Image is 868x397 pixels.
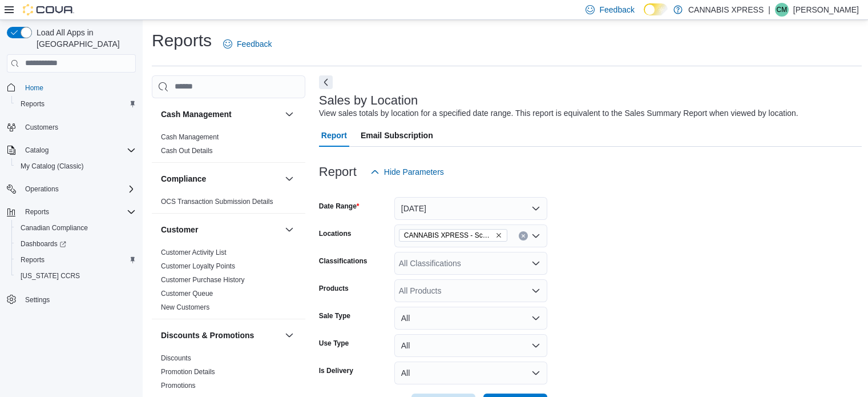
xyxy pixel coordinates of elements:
[531,286,540,295] button: Open list of options
[11,268,140,284] button: [US_STATE] CCRS
[161,275,245,284] span: Customer Purchase History
[161,262,235,270] a: Customer Loyalty Points
[161,303,209,312] span: New Customers
[319,202,360,211] label: Date Range
[152,351,305,397] div: Discounts & Promotions
[21,293,54,307] a: Settings
[21,162,84,171] span: My Catalog (Classic)
[16,221,136,235] span: Canadian Compliance
[161,382,196,390] a: Promotions
[11,96,140,112] button: Reports
[237,38,272,50] span: Feedback
[161,133,219,142] span: Cash Management
[531,259,540,268] button: Open list of options
[394,362,547,384] button: All
[25,207,49,216] span: Reports
[319,165,357,179] h3: Report
[282,223,296,236] button: Customer
[219,33,276,55] a: Feedback
[793,3,859,17] p: [PERSON_NAME]
[161,133,219,141] a: Cash Management
[404,230,493,241] span: CANNABIS XPRESS - Scarborough ([GEOGRAPHIC_DATA])
[2,79,140,96] button: Home
[21,121,63,134] a: Customers
[11,158,140,174] button: My Catalog (Classic)
[25,185,59,194] span: Operations
[16,97,49,111] a: Reports
[161,330,254,341] h3: Discounts & Promotions
[21,143,136,157] span: Catalog
[282,107,296,121] button: Cash Management
[361,124,433,147] span: Email Subscription
[161,173,280,185] button: Compliance
[16,269,84,283] a: [US_STATE] CCRS
[11,252,140,268] button: Reports
[16,253,136,267] span: Reports
[319,75,333,89] button: Next
[161,248,227,256] a: Customer Activity List
[319,366,353,375] label: Is Delivery
[21,81,48,95] a: Home
[23,4,74,15] img: Cova
[394,334,547,357] button: All
[531,231,540,240] button: Open list of options
[161,224,280,235] button: Customer
[161,197,273,206] span: OCS Transaction Submission Details
[11,220,140,236] button: Canadian Compliance
[2,142,140,158] button: Catalog
[319,229,352,238] label: Locations
[21,255,45,264] span: Reports
[152,130,305,162] div: Cash Management
[21,143,53,157] button: Catalog
[161,330,280,341] button: Discounts & Promotions
[161,147,213,155] a: Cash Out Details
[384,166,444,178] span: Hide Parameters
[16,97,136,111] span: Reports
[25,83,43,93] span: Home
[775,3,789,17] div: Cyrus Mein
[21,81,136,95] span: Home
[161,173,206,185] h3: Compliance
[16,237,136,251] span: Dashboards
[768,3,770,17] p: |
[21,182,136,196] span: Operations
[161,290,213,298] a: Customer Queue
[2,181,140,197] button: Operations
[321,124,347,147] span: Report
[25,146,49,155] span: Catalog
[152,195,305,213] div: Compliance
[161,262,235,271] span: Customer Loyalty Points
[7,75,136,338] nav: Complex example
[21,182,63,196] button: Operations
[777,3,788,17] span: CM
[161,109,232,120] h3: Cash Management
[16,221,92,235] a: Canadian Compliance
[688,3,764,17] p: CANNABIS XPRESS
[32,27,136,50] span: Load All Apps in [GEOGRAPHIC_DATA]
[16,159,88,173] a: My Catalog (Classic)
[394,197,547,220] button: [DATE]
[394,307,547,330] button: All
[161,146,213,155] span: Cash Out Details
[366,161,449,183] button: Hide Parameters
[152,29,212,52] h1: Reports
[21,99,45,109] span: Reports
[2,204,140,220] button: Reports
[319,311,350,320] label: Sale Type
[644,3,668,15] input: Dark Mode
[161,354,191,363] span: Discounts
[21,120,136,134] span: Customers
[21,239,66,248] span: Dashboards
[21,292,136,306] span: Settings
[282,172,296,186] button: Compliance
[25,295,50,304] span: Settings
[319,256,368,266] label: Classifications
[319,339,349,348] label: Use Type
[21,205,136,219] span: Reports
[161,109,280,120] button: Cash Management
[2,119,140,135] button: Customers
[319,284,349,293] label: Products
[16,159,136,173] span: My Catalog (Classic)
